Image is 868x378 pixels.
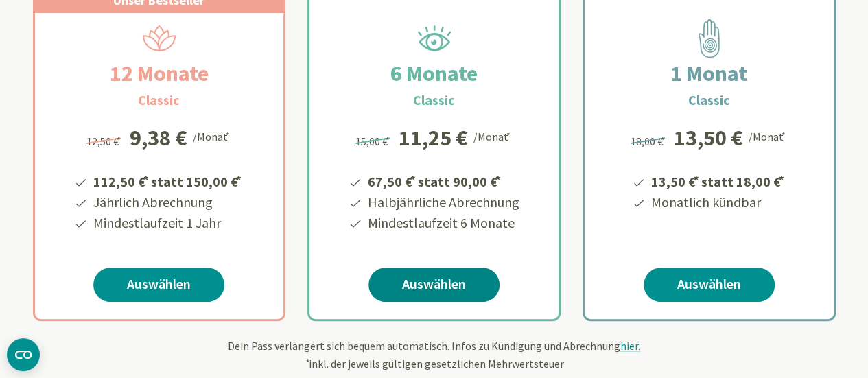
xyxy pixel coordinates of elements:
h2: 12 Monate [77,57,242,90]
h3: Classic [688,90,730,110]
li: Monatlich kündbar [649,192,786,213]
span: hier. [620,339,640,353]
div: 13,50 € [674,127,743,149]
h2: 1 Monat [637,57,780,90]
li: 67,50 € statt 90,00 € [366,169,519,192]
div: /Monat [473,127,513,145]
a: Auswählen [644,268,775,302]
a: Auswählen [368,268,500,302]
span: 18,00 € [631,134,667,148]
div: Dein Pass verlängert sich bequem automatisch. Infos zu Kündigung und Abrechnung [33,338,836,372]
h2: 6 Monate [357,57,511,90]
li: Mindestlaufzeit 6 Monate [366,213,519,233]
span: inkl. der jeweils gültigen gesetzlichen Mehrwertsteuer [305,357,564,370]
button: CMP-Widget öffnen [7,338,40,371]
div: /Monat [193,127,232,145]
div: 9,38 € [130,127,187,149]
span: 12,50 € [86,134,123,148]
li: 13,50 € statt 18,00 € [649,169,786,192]
li: 112,50 € statt 150,00 € [91,169,244,192]
li: Mindestlaufzeit 1 Jahr [91,213,244,233]
h3: Classic [138,90,180,110]
li: Jährlich Abrechnung [91,192,244,213]
div: /Monat [749,127,788,145]
span: 15,00 € [355,134,392,148]
div: 11,25 € [399,127,468,149]
li: Halbjährliche Abrechnung [366,192,519,213]
h3: Classic [413,90,455,110]
a: Auswählen [93,268,224,302]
